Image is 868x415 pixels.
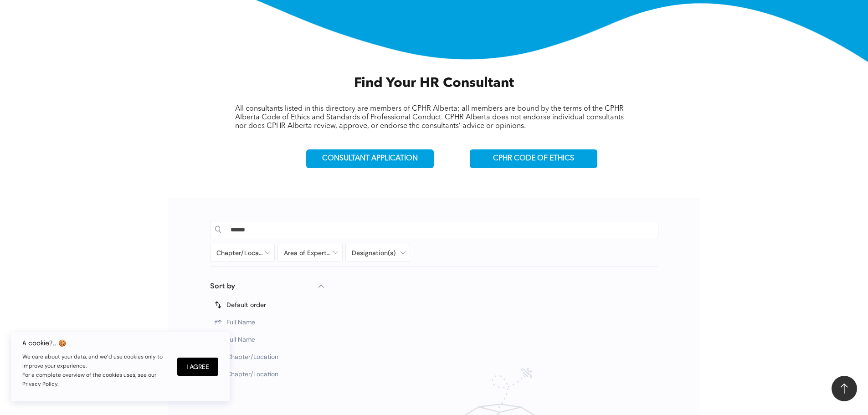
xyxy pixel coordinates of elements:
[235,105,624,130] span: All consultants listed in this directory are members of CPHR Alberta; all members are bound by th...
[226,301,266,309] span: Default order
[22,352,168,389] p: We care about your data, and we’d use cookies only to improve your experience. For a complete ove...
[210,281,235,292] p: Sort by
[354,77,514,90] span: Find Your HR Consultant
[22,339,168,347] h6: A cookie?.. 🍪
[322,154,418,163] span: CONSULTANT APPLICATION
[226,335,255,343] span: Full Name
[226,370,278,378] span: Chapter/Location
[177,358,218,376] button: I Agree
[493,154,574,163] span: CPHR CODE OF ETHICS
[226,353,278,361] span: Chapter/Location
[226,318,255,326] span: Full Name
[306,149,434,168] a: CONSULTANT APPLICATION
[470,149,597,168] a: CPHR CODE OF ETHICS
